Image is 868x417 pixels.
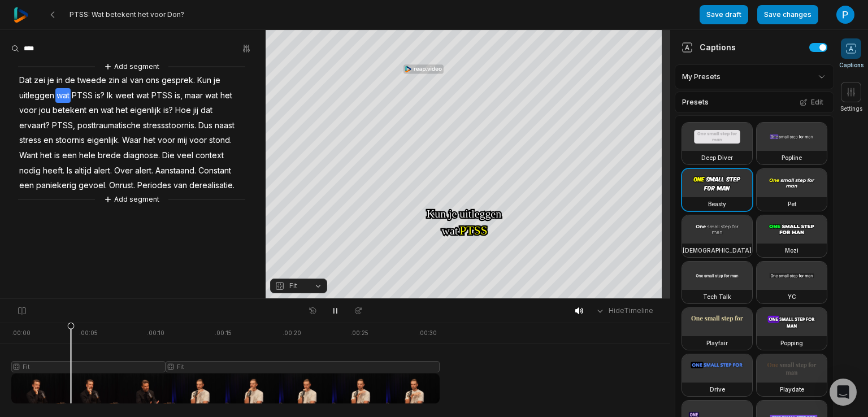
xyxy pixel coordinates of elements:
button: Edit [796,95,827,110]
span: wat [99,103,115,118]
span: Hoe [174,103,192,118]
span: PTSS, [51,118,76,133]
div: Presets [675,92,834,113]
span: al [120,73,129,88]
h3: YC [788,292,796,301]
span: maar [184,88,204,103]
span: Dus [197,118,214,133]
span: is? [162,103,174,118]
button: Save changes [757,5,818,24]
span: diagnose. [122,148,161,163]
h3: Beasty [708,199,726,208]
button: HideTimeline [592,302,657,319]
div: My Presets [675,64,834,89]
span: wat [204,88,219,103]
span: gevoel. [77,178,108,193]
span: dat [199,103,214,118]
span: en [42,133,54,148]
span: context [194,148,225,163]
span: in [55,73,64,88]
span: mij [176,133,188,148]
span: Captions [839,61,863,69]
span: alert. [134,163,154,179]
span: voor [18,103,38,118]
span: wat [135,88,150,103]
span: Fit [289,281,297,291]
h3: Tech Talk [703,292,731,301]
button: Settings [840,82,862,113]
span: stoornis [54,133,86,148]
span: nodig [18,163,42,179]
span: brede [97,148,122,163]
span: jij [192,103,199,118]
span: voor [157,133,176,148]
span: eigenlijk. [86,133,121,148]
span: Periodes [136,178,172,193]
span: Ik [106,88,114,103]
span: naast [214,118,236,133]
span: zei [33,73,46,88]
span: Aanstaand. [154,163,197,179]
span: en [88,103,99,118]
span: Onrust. [108,178,136,193]
span: Kun [196,73,212,88]
h3: Drive [710,385,725,394]
span: is? [94,88,106,103]
h3: Mozi [785,246,798,255]
span: Over [113,163,134,179]
span: is [53,148,61,163]
span: je [212,73,222,88]
div: Captions [682,41,736,53]
span: Constant [197,163,232,179]
span: heeft. [42,163,66,179]
button: Add segment [102,193,162,206]
span: PTSS [150,88,173,103]
span: posttraumatische [76,118,142,133]
span: van [172,178,188,193]
span: voor [188,133,208,148]
div: Open Intercom Messenger [830,379,857,406]
button: Save draft [700,5,748,24]
h3: Deep Diver [701,153,733,162]
span: alert. [93,163,113,179]
span: een [18,178,35,193]
span: Die [161,148,176,163]
span: betekent [51,103,88,118]
button: Add segment [102,60,162,73]
span: zin [107,73,120,88]
span: je [46,73,55,88]
h3: Popping [780,338,803,347]
span: Settings [840,105,862,113]
span: PTSS: Wat betekent het voor Don? [70,10,184,19]
span: stress [18,133,42,148]
span: de [64,73,76,88]
img: reap [14,7,29,23]
span: een [61,148,78,163]
span: jou [38,103,51,118]
span: Waar [121,133,142,148]
span: uitleggen [18,88,55,103]
span: PTSS [71,88,94,103]
button: Fit [270,279,327,293]
span: is, [173,88,184,103]
span: gesprek. [160,73,196,88]
span: van [129,73,145,88]
span: wat [55,88,71,103]
span: paniekerig [35,178,77,193]
h3: Pet [788,199,796,208]
span: veel [176,148,194,163]
span: Dat [18,73,33,88]
span: derealisatie. [188,178,236,193]
span: hele [78,148,97,163]
span: het [142,133,157,148]
h3: Playdate [780,385,804,394]
span: eigenlijk [129,103,162,118]
span: Want [18,148,39,163]
span: ons [145,73,160,88]
span: stond. [208,133,233,148]
span: weet [114,88,135,103]
span: ervaart? [18,118,51,133]
h3: Popline [782,153,802,162]
span: tweede [76,73,107,88]
span: het [219,88,233,103]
